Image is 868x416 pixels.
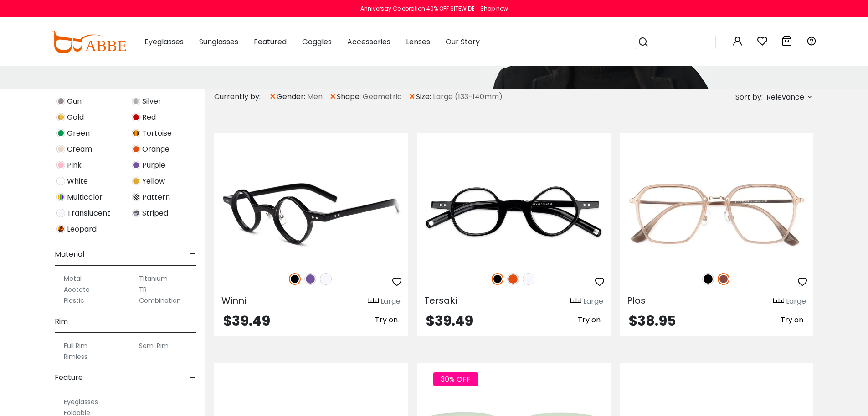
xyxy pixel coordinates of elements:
span: - [190,243,196,265]
img: Red [132,113,140,121]
span: Men [307,91,323,102]
span: White [67,176,88,187]
img: Black Winni - TR ,Adjust Nose Pads [214,166,408,263]
img: Striped [132,209,140,217]
span: Multicolor [67,192,103,203]
span: × [269,89,277,105]
img: Cream [56,145,65,153]
span: Plos [627,294,646,307]
label: TR [139,284,147,295]
span: Tortoise [142,128,172,139]
span: Material [55,243,84,265]
img: Multicolor [56,193,65,201]
img: Translucent [56,209,65,217]
a: Shop now [476,5,508,12]
img: Black Tersaki - TR ,Adjust Nose Pads [417,166,611,263]
span: Rim [55,311,68,332]
label: Rimless [64,351,87,362]
span: Sunglasses [199,37,238,47]
span: Sort by: [735,92,763,102]
img: Black [492,273,503,285]
span: Geometric [363,91,402,102]
span: $39.49 [426,311,473,331]
img: Green [56,129,65,137]
img: Translucent [523,273,534,285]
img: Brown [718,273,729,285]
span: Pink [67,160,82,171]
div: Large [786,296,806,307]
img: Purple [304,273,316,285]
span: Feature [55,367,83,389]
img: Gold [56,113,65,121]
img: size ruler [368,298,379,305]
span: Cream [67,144,92,155]
label: Semi Rim [139,340,169,351]
div: Anniversay Celebration 40% OFF SITEWIDE [360,5,474,13]
span: size: [416,91,433,102]
label: Metal [64,273,82,284]
span: Silver [142,96,161,107]
span: × [408,89,416,105]
img: Yellow [132,177,140,185]
div: Shop now [480,5,508,13]
img: Brown Plos - Titanium,TR ,Adjust Nose Pads [620,166,813,263]
img: Gun [56,97,65,105]
span: Try on [781,315,803,325]
span: $38.95 [629,311,676,331]
span: $39.49 [223,311,270,331]
span: Translucent [67,208,110,219]
span: Featured [254,37,287,47]
span: Gun [67,96,82,107]
img: size ruler [570,298,581,305]
span: Relevance [766,89,804,105]
span: Winni [221,294,246,307]
span: Lenses [406,37,430,47]
span: Eyeglasses [144,37,184,47]
span: Gold [67,112,84,123]
span: Accessories [347,37,390,47]
label: Acetate [64,284,90,295]
img: Tortoise [132,129,140,137]
span: Red [142,112,156,123]
img: Purple [132,161,140,169]
img: Orange [507,273,519,285]
span: Try on [375,315,398,325]
img: size ruler [773,298,784,305]
span: Striped [142,208,168,219]
img: Pattern [132,193,140,201]
span: Our Story [446,37,480,47]
img: Black [702,273,714,285]
label: Eyeglasses [64,396,98,407]
span: Leopard [67,224,97,235]
img: White [56,177,65,185]
img: Orange [132,145,140,153]
span: Green [67,128,90,139]
img: Silver [132,97,140,105]
span: Yellow [142,176,165,187]
span: Try on [578,315,601,325]
span: Tersaki [424,294,457,307]
div: Large [583,296,603,307]
span: 30% OFF [433,372,478,386]
img: Translucent [320,273,332,285]
span: × [329,89,337,105]
span: Large (133-140mm) [433,91,503,102]
span: Orange [142,144,169,155]
label: Full Rim [64,340,87,351]
div: Large [380,296,401,307]
button: Try on [372,314,401,326]
span: Purple [142,160,165,171]
img: Leopard [56,225,65,233]
img: Black [289,273,301,285]
label: Plastic [64,295,84,306]
span: - [190,367,196,389]
button: Try on [575,314,603,326]
span: Pattern [142,192,170,203]
img: Pink [56,161,65,169]
span: gender: [277,91,307,102]
img: abbeglasses.com [51,31,126,53]
span: Goggles [302,37,332,47]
